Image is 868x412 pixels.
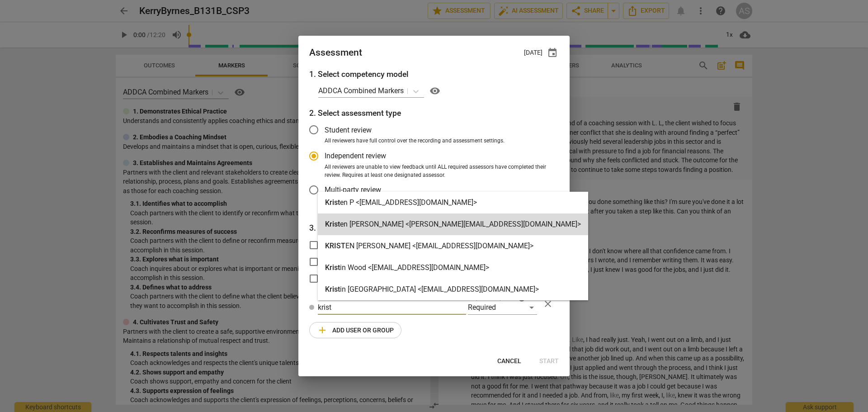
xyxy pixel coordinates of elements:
span: Independent review [325,151,386,161]
h3: 1. Select competency model [309,68,559,80]
div: Assessment [309,47,362,58]
h3: People will receive a link to the document to review. [309,222,559,234]
span: Cancel [497,357,521,366]
p: [DATE] [524,48,542,57]
div: Assessment type [309,119,559,213]
span: close [542,298,553,309]
span: event [547,47,558,58]
button: Remove [537,293,559,315]
input: Start typing to see a suggestion list [318,300,466,315]
strong: en [PERSON_NAME] <[PERSON_NAME][EMAIL_ADDRESS][DOMAIN_NAME]> [340,220,581,228]
button: Add [309,322,401,338]
a: Help [424,84,442,98]
button: Due date [546,47,559,59]
span: Krist [325,220,340,228]
span: All reviewers have full control over the recording and assessment settings. [325,137,505,145]
span: add [317,325,328,336]
strong: en P <[EMAIL_ADDRESS][DOMAIN_NAME]> [340,198,477,207]
span: Review status: new [309,298,318,310]
p: ADDCA Combined Markers [318,85,404,96]
span: Krist [325,285,340,294]
span: Student review [325,125,372,135]
strong: in Wood <[EMAIL_ADDRESS][DOMAIN_NAME]> [340,263,489,272]
span: Add user or group [317,325,394,336]
h3: 2. Select assessment type [309,107,559,119]
span: KRIST [325,242,345,250]
span: visibility [429,85,440,96]
span: Multi-party review [325,185,381,195]
button: Help [428,84,442,98]
span: Krist [325,263,340,272]
div: Required [468,300,537,315]
strong: in [GEOGRAPHIC_DATA] <[EMAIL_ADDRESS][DOMAIN_NAME]> [340,285,539,294]
strong: EN [PERSON_NAME] <[EMAIL_ADDRESS][DOMAIN_NAME]> [345,242,533,250]
span: All reviewers are unable to view feedback until ALL required assessors have completed their revie... [325,163,552,179]
span: Krist [325,198,340,207]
